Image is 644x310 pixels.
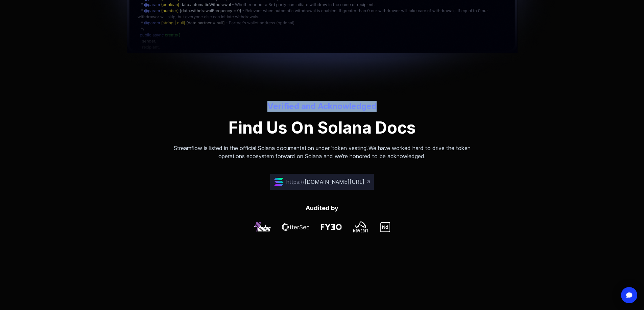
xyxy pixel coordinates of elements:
[621,287,637,303] div: Open Intercom Messenger
[282,223,310,231] img: john
[165,144,479,160] p: Streamflow is listed in the official Solana documentation under 'token vesting'.We have worked ha...
[305,178,364,185] span: [DOMAIN_NAME][URL]
[254,222,271,232] img: john
[286,178,364,186] p: https://
[165,120,479,136] p: Find Us On Solana Docs
[380,222,391,232] img: john
[165,101,479,112] p: Verified and Acknowledged
[353,221,369,233] img: john
[270,174,374,190] a: https://[DOMAIN_NAME][URL]
[320,224,342,230] img: john
[160,203,484,213] p: Audited by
